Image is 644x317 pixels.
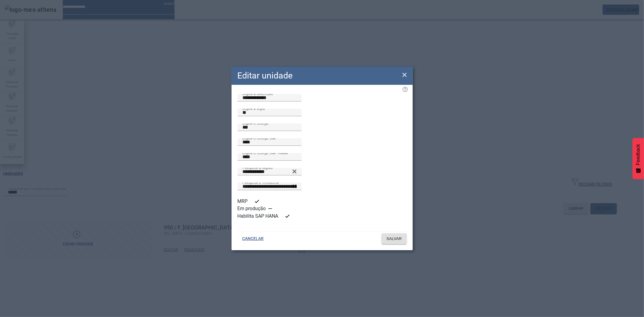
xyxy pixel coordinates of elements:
span: SALVAR [386,236,402,242]
mat-label: Pesquise a região [242,165,273,170]
mat-label: Digite o Código SAP [242,136,277,140]
input: Number [242,168,297,175]
button: CANCELAR [238,233,269,244]
label: Habilita SAP HANA [238,213,280,220]
mat-label: Digite a descrição [242,91,273,96]
span: Feedback [636,144,641,165]
label: MRP [238,198,249,205]
mat-label: Digite o Código [242,121,269,125]
mat-label: Digite o Código SAP HANA [242,151,288,155]
mat-label: Digite a sigla [242,106,265,110]
label: Em produção [238,205,267,212]
span: CANCELAR [242,236,264,242]
button: SALVAR [382,233,407,244]
input: Number [242,183,297,190]
button: Feedback - Mostrar pesquisa [633,138,644,179]
h2: Editar unidade [238,69,293,82]
mat-label: Pesquise o Timezone [242,180,279,184]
